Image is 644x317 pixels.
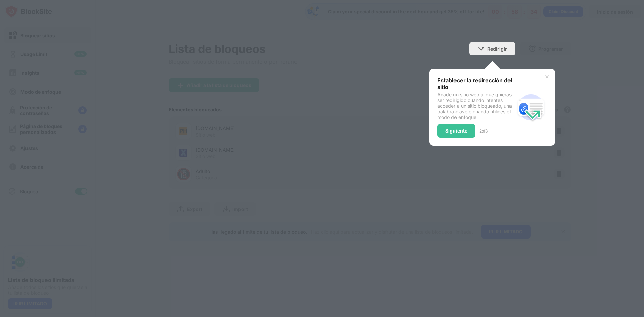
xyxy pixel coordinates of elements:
div: 2 of 3 [479,128,488,134]
img: redirect.svg [515,91,547,123]
div: Redirigir [487,46,507,52]
div: Establecer la redirección del sitio [437,77,515,90]
img: x-button.svg [544,74,550,80]
div: Siguiente [445,128,467,134]
div: Añade un sitio web al que quieras ser redirigido cuando intentes acceder a un sitio bloqueado, un... [437,92,515,120]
